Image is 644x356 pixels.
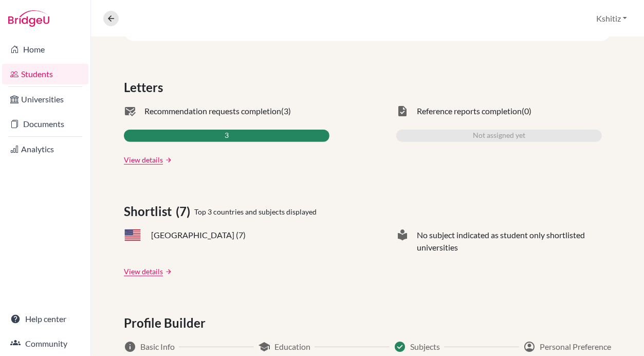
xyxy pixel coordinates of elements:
span: school [258,341,270,353]
span: Not assigned yet [473,130,525,142]
span: info [124,341,136,353]
a: arrow_forward [163,268,172,275]
a: arrow_forward [163,156,172,164]
span: Profile Builder [124,314,210,332]
span: mark_email_read [124,105,136,117]
a: View details [124,266,163,277]
span: account_circle [523,341,536,353]
a: Home [2,39,88,60]
span: local_library [396,229,409,254]
a: Help center [2,309,88,329]
a: Community [2,333,88,354]
span: 3 [225,130,229,142]
span: Education [274,341,310,353]
span: Letters [124,78,167,97]
img: Bridge-U [8,10,49,27]
span: (0) [522,105,531,117]
button: Kshitiz [592,9,632,28]
span: Top 3 countries and subjects displayed [194,206,317,217]
a: Documents [2,114,88,134]
a: Universities [2,89,88,110]
span: Personal Preference [540,341,611,353]
a: Analytics [2,139,88,159]
span: task [396,105,409,117]
span: [GEOGRAPHIC_DATA] (7) [151,229,246,241]
span: Subjects [410,341,440,353]
span: Reference reports completion [417,105,522,117]
span: US [124,229,141,242]
a: View details [124,154,163,165]
span: (3) [281,105,291,117]
a: Students [2,64,88,84]
span: No subject indicated as student only shortlisted universities [417,229,602,254]
span: (7) [176,202,194,221]
span: Basic Info [140,341,175,353]
span: Recommendation requests completion [144,105,281,117]
span: Shortlist [124,202,176,221]
span: Success [394,341,406,353]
